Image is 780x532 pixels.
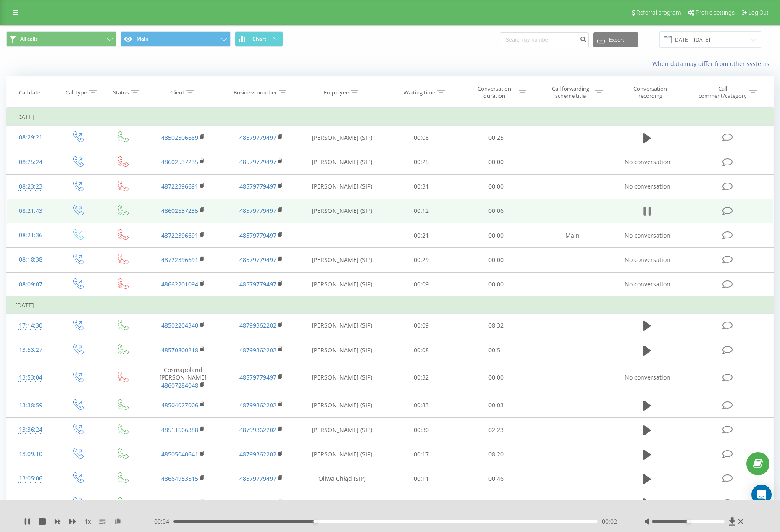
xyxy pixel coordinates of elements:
td: [DATE] [7,297,774,314]
a: 48579779497 [239,373,276,381]
td: 00:00 [459,248,533,272]
div: 08:23:23 [15,178,46,195]
div: 08:25:24 [15,154,46,170]
td: 00:32 [384,362,459,393]
div: 17:14:30 [15,317,46,334]
td: 00:00 [459,223,533,248]
a: 48579779497 [239,134,276,142]
a: 48505040641 [161,450,198,458]
td: [PERSON_NAME] (SIP) [300,126,384,150]
div: 08:21:43 [15,203,46,219]
td: 00:08 [384,338,459,362]
span: Chart [252,36,266,42]
a: 48579779497 [239,182,276,190]
span: Log Out [748,9,769,16]
td: 00:33 [384,393,459,417]
td: [PERSON_NAME] (SIP) [300,338,384,362]
div: Accessibility label [687,520,690,523]
button: Chart [235,31,283,47]
span: No conversation [625,231,670,239]
div: 08:18:38 [15,252,46,268]
td: 00:46 [459,466,533,491]
a: 48602537235 [161,207,198,215]
a: 48579779497 [239,499,276,507]
td: 00:00 [459,272,533,297]
td: 00:25 [459,126,533,150]
div: 13:53:04 [15,370,46,386]
span: No conversation [625,182,670,190]
div: Conversation recording [623,85,678,100]
td: [PERSON_NAME] (SIP) [300,174,384,199]
td: 00:30 [384,418,459,442]
td: [PERSON_NAME] (SIP) [300,150,384,174]
span: No conversation [625,256,670,264]
td: 08:20 [459,442,533,466]
div: 13:09:10 [15,446,46,462]
td: [PERSON_NAME] (SIP) [300,199,384,223]
div: Accessibility label [313,520,317,523]
td: [PERSON_NAME] (SIP) [300,272,384,297]
button: Main [121,31,231,47]
div: Open Intercom Messenger [751,485,772,505]
a: 48799362202 [239,401,276,409]
span: 00:02 [602,517,617,526]
a: 48722396691 [161,182,198,190]
div: Status [113,89,129,96]
td: 00:09 [384,272,459,297]
div: Call comment/category [698,85,747,100]
div: 08:09:07 [15,276,46,293]
td: Oliwa Chłąd (SIP) [300,466,384,491]
div: Conversation duration [472,85,517,100]
div: 08:29:21 [15,129,46,146]
td: 00:31 [384,174,459,199]
a: 48579779497 [239,231,276,239]
td: 00:51 [459,338,533,362]
a: 48794967004 [161,499,198,507]
td: 00:00 [459,150,533,174]
a: 48579779497 [239,158,276,166]
a: 48799362202 [239,426,276,434]
a: 48504027006 [161,401,198,409]
td: 00:00 [459,362,533,393]
td: 00:03 [459,393,533,417]
input: Search by number [500,32,589,47]
div: Business number [234,89,277,96]
span: Referral program [636,9,681,16]
td: 08:32 [459,313,533,338]
span: 1 x [84,517,91,526]
td: 00:25 [384,150,459,174]
div: 08:21:36 [15,227,46,244]
a: 48722396691 [161,231,198,239]
td: 02:23 [459,418,533,442]
div: 13:53:27 [15,342,46,358]
td: 00:11 [384,466,459,491]
a: 48602537235 [161,158,198,166]
div: Call date [19,89,40,96]
td: [PERSON_NAME] (SIP) [300,362,384,393]
a: 48722396691 [161,256,198,264]
td: [PERSON_NAME] (SIP) [300,313,384,338]
td: Oliwa Chłąd (SIP) [300,491,384,515]
td: 00:17 [384,442,459,466]
td: [PERSON_NAME] (SIP) [300,248,384,272]
a: When data may differ from other systems [652,60,774,68]
span: No conversation [625,158,670,166]
a: 48511666388 [161,426,198,434]
td: 00:09 [384,313,459,338]
a: 48664953515 [161,474,198,482]
td: 00:06 [459,199,533,223]
a: 48799362202 [239,450,276,458]
div: Employee [324,89,349,96]
td: 00:12 [384,199,459,223]
td: Cosmapoland [PERSON_NAME] [144,362,222,393]
button: All calls [6,31,116,47]
td: Main [533,223,611,248]
div: 13:36:24 [15,422,46,438]
div: Call forwarding scheme title [548,85,593,100]
td: [PERSON_NAME] (SIP) [300,418,384,442]
a: 48579779497 [239,256,276,264]
div: Waiting time [404,89,435,96]
span: Profile settings [696,9,735,16]
td: 00:21 [384,223,459,248]
div: Call type [66,89,87,96]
